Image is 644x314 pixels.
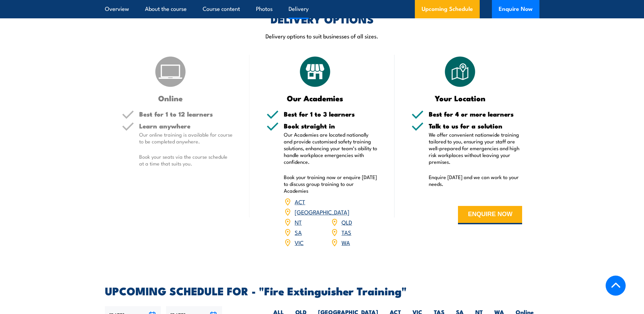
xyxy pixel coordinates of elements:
[105,32,539,40] p: Delivery options to suit businesses of all sizes.
[295,218,302,226] a: NT
[295,238,303,246] a: VIC
[271,14,374,23] h2: DELIVERY OPTIONS
[122,94,219,102] h3: Online
[429,123,522,129] h5: Talk to us for a solution
[284,123,378,129] h5: Book straight in
[139,111,233,117] h5: Best for 1 to 12 learners
[266,94,364,102] h3: Our Academies
[295,197,305,206] a: ACT
[342,218,352,226] a: QLD
[342,228,351,236] a: TAS
[284,174,378,194] p: Book your training now or enquire [DATE] to discuss group training to our Academies
[105,286,539,295] h2: UPCOMING SCHEDULE FOR - "Fire Extinguisher Training"
[139,131,233,145] p: Our online training is available for course to be completed anywhere.
[411,94,509,102] h3: Your Location
[458,206,522,224] button: ENQUIRE NOW
[342,238,350,246] a: WA
[284,131,378,165] p: Our Academies are located nationally and provide customised safety training solutions, enhancing ...
[429,111,522,117] h5: Best for 4 or more learners
[429,131,522,165] p: We offer convenient nationwide training tailored to you, ensuring your staff are well-prepared fo...
[295,208,349,216] a: [GEOGRAPHIC_DATA]
[295,228,302,236] a: SA
[284,111,378,117] h5: Best for 1 to 3 learners
[429,174,522,187] p: Enquire [DATE] and we can work to your needs.
[139,153,233,167] p: Book your seats via the course schedule at a time that suits you.
[139,123,233,129] h5: Learn anywhere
